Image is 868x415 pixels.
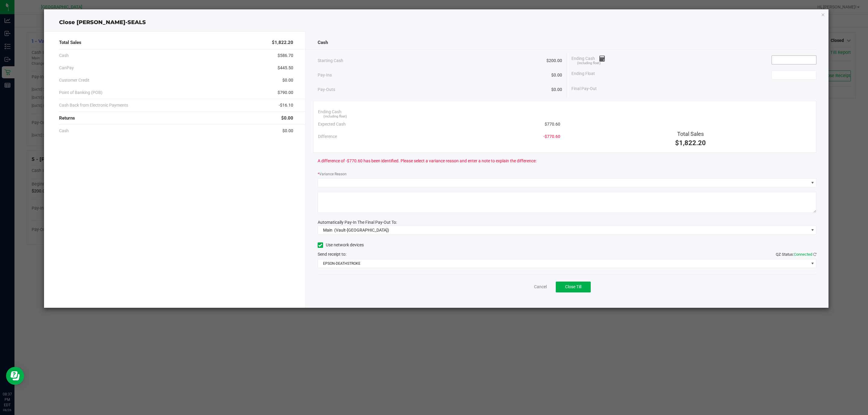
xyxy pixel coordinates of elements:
[318,252,346,257] span: Send receipt to:
[44,18,829,27] div: Close [PERSON_NAME]-SEALS
[556,282,591,292] button: Close Till
[551,86,562,93] span: $0.00
[334,228,389,232] span: (Vault-[GEOGRAPHIC_DATA])
[318,58,343,64] span: Starting Cash
[279,102,293,108] span: -$16.10
[318,171,347,177] label: Variance Reason
[565,284,581,289] span: Close Till
[571,70,595,80] span: Ending Float
[545,121,560,127] span: $770.60
[318,220,397,225] span: Automatically Pay-In The Final Pay-Out To:
[318,259,809,268] span: EPSON-DEATHSTROKE
[318,242,364,248] label: Use network devices
[318,72,332,78] span: Pay-Ins
[776,252,816,257] span: QZ Status:
[59,65,74,71] span: CanPay
[571,86,597,92] span: Final Pay-Out
[323,228,332,232] span: Main
[59,52,69,59] span: Cash
[59,128,69,134] span: Cash
[318,86,335,93] span: Pay-Outs
[318,158,536,164] span: A difference of -$770.60 has been identified. Please select a variance reason and enter a note to...
[282,77,293,83] span: $0.00
[677,131,704,137] span: Total Sales
[59,112,293,125] div: Returns
[534,284,547,290] a: Cancel
[318,109,341,115] span: Ending Cash
[59,77,90,83] span: Customer Credit
[323,114,347,119] span: (including float)
[675,139,706,147] span: $1,822.20
[278,52,293,59] span: $586.70
[278,65,293,71] span: $445.50
[318,121,346,127] span: Expected Cash
[543,133,560,140] span: -$770.60
[6,367,24,385] iframe: Resource center
[577,61,601,66] span: (including float)
[282,128,293,134] span: $0.00
[59,39,81,46] span: Total Sales
[281,115,293,122] span: $0.00
[318,39,328,46] span: Cash
[551,72,562,78] span: $0.00
[546,58,562,64] span: $200.00
[59,89,102,96] span: Point of Banking (POB)
[794,252,812,257] span: Connected
[272,39,293,46] span: $1,822.20
[59,102,128,108] span: Cash Back from Electronic Payments
[278,89,293,96] span: $790.00
[318,133,337,140] span: Difference
[571,55,605,64] span: Ending Cash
